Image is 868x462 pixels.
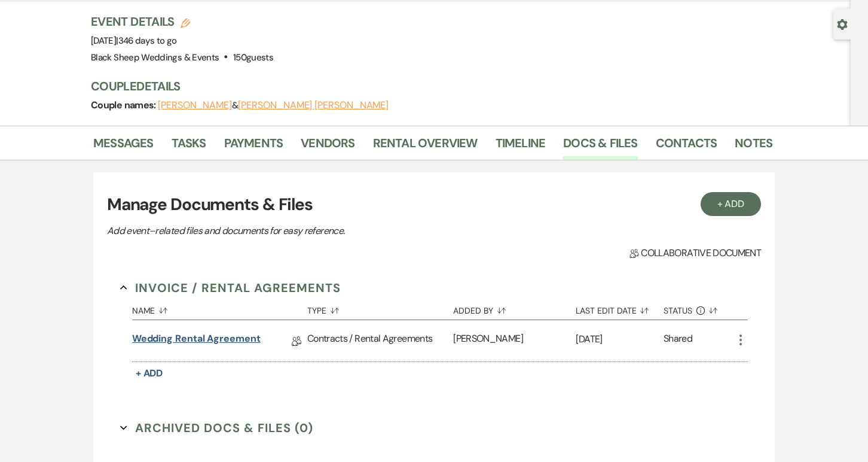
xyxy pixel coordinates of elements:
span: Black Sheep Weddings & Events [91,51,219,63]
button: Name [132,297,307,320]
h3: Manage Documents & Files [107,192,761,217]
button: Status [664,297,733,320]
a: Tasks [172,133,206,160]
span: | [116,35,176,47]
span: Status [664,306,692,315]
button: + Add [701,192,762,216]
button: Invoice / Rental Agreements [120,279,341,297]
span: [DATE] [91,35,177,47]
span: + Add [136,367,163,379]
div: Shared [664,332,692,350]
h3: Couple Details [91,78,760,95]
button: Last Edit Date [576,297,664,320]
a: Docs & Files [563,133,637,160]
a: Timeline [496,133,546,160]
div: Contracts / Rental Agreements [307,320,453,361]
span: 150 guests [233,51,273,63]
a: Payments [224,133,283,160]
span: Couple names: [91,99,158,111]
button: [PERSON_NAME] [158,101,232,110]
a: Notes [735,133,772,160]
a: Rental Overview [373,133,478,160]
a: Wedding Rental Agreement [132,332,261,350]
div: [PERSON_NAME] [453,320,576,361]
span: Collaborative document [629,246,761,260]
a: Vendors [301,133,354,160]
span: 346 days to go [118,35,177,47]
h3: Event Details [91,13,273,30]
span: & [158,99,389,111]
button: Added By [453,297,576,320]
button: + Add [132,365,167,382]
button: [PERSON_NAME] [PERSON_NAME] [238,101,389,110]
a: Messages [93,133,154,160]
p: Add event–related files and documents for easy reference. [107,223,525,239]
a: Contacts [656,133,717,160]
p: [DATE] [576,332,664,347]
button: Open lead details [837,18,848,29]
button: Archived Docs & Files (0) [120,419,313,437]
button: Type [307,297,453,320]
